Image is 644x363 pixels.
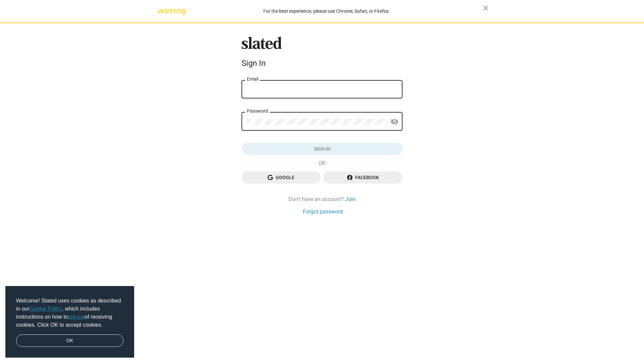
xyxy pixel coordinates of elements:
span: Google [247,171,315,184]
mat-icon: close [482,4,490,12]
a: Cookie Policy [30,306,62,312]
mat-icon: visibility_off [390,117,398,127]
button: Show password [388,115,401,129]
div: Sign In [241,58,402,68]
span: Welcome! Slated uses cookies as described in our , which includes instructions on how to of recei... [16,297,123,329]
div: Don't have an account? [241,196,402,203]
sl-branding: Sign In [241,37,402,71]
div: For the best experience, please use Chrome, Safari, or Firefox. [170,7,483,16]
button: Facebook [323,171,402,184]
div: cookieconsent [5,286,134,358]
span: Facebook [329,171,397,184]
mat-icon: warning [158,7,166,15]
a: Join [345,196,356,203]
button: Google [241,171,321,184]
a: Forgot password [303,208,343,215]
a: opt-out [68,314,85,320]
a: dismiss cookie message [16,334,123,347]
